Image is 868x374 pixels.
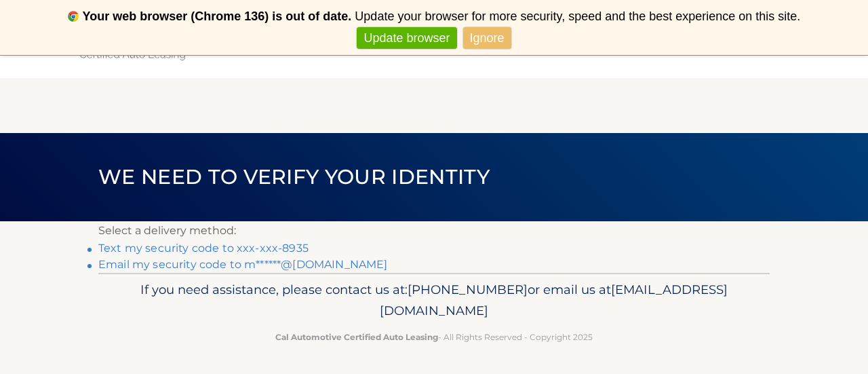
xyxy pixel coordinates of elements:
[107,330,761,344] p: - All Rights Reserved - Copyright 2025
[83,10,352,23] b: Your web browser (Chrome 136) is out of date.
[357,27,456,50] a: Update browser
[107,279,761,322] p: If you need assistance, please contact us at: or email us at
[98,221,770,240] p: Select a delivery method:
[275,332,438,342] strong: Cal Automotive Certified Auto Leasing
[408,282,528,297] span: [PHONE_NUMBER]
[98,258,388,271] a: Email my security code to m******@[DOMAIN_NAME]
[98,242,309,255] a: Text my security code to xxx-xxx-8935
[463,27,511,50] a: Ignore
[355,10,800,23] span: Update your browser for more security, speed and the best experience on this site.
[98,164,490,189] span: We need to verify your identity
